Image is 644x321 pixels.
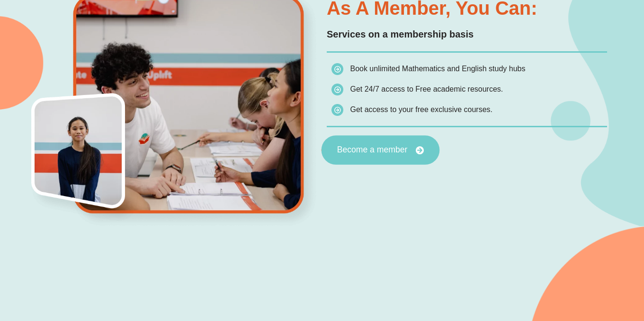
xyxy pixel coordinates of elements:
[331,84,343,95] img: icon-list.png
[327,27,607,42] p: Services on a membership basis
[331,104,343,116] img: icon-list.png
[350,105,492,113] span: Get access to your free exclusive courses.
[322,135,440,165] a: Become a member
[331,63,343,75] img: icon-list.png
[337,146,408,154] span: Become a member
[350,65,525,73] span: Book unlimited Mathematics and English study hubs
[482,214,644,321] iframe: Chat Widget
[350,85,503,93] span: Get 24/7 access to Free academic resources.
